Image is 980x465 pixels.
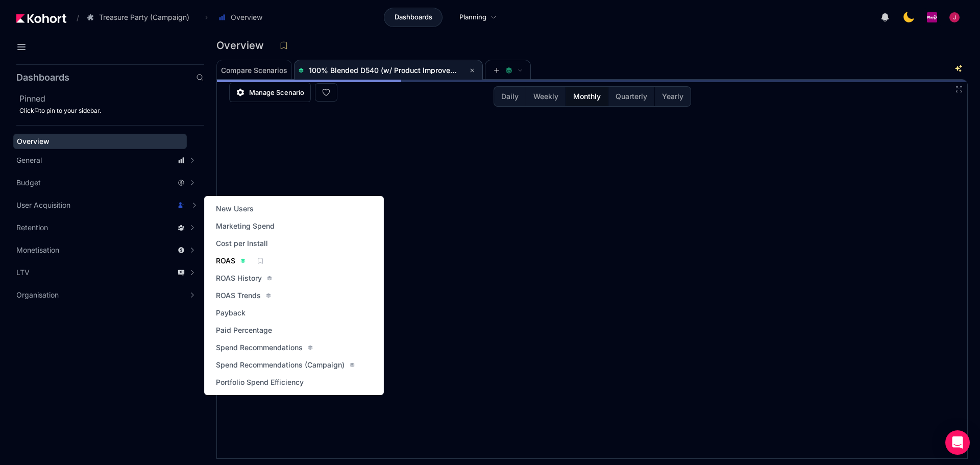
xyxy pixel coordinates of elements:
span: Portfolio Spend Efficiency [216,377,304,387]
img: logo_PlayQ_20230721100321046856.png [927,12,937,22]
button: Daily [494,87,526,106]
a: Spend Recommendations (Campaign) [213,358,358,372]
button: Quarterly [608,87,654,106]
span: Monetisation [16,245,59,255]
span: Overview [231,12,262,22]
a: Overview [13,134,187,149]
span: Overview [17,137,50,145]
button: Overview [213,9,273,26]
a: Marketing Spend [213,219,278,233]
a: Manage Scenario [229,83,311,102]
span: ROAS [216,256,235,266]
span: Compare Scenarios [221,67,287,74]
span: Planning [459,12,486,22]
span: Organisation [16,290,59,300]
button: Fullscreen [955,85,963,93]
h3: Overview [216,40,270,51]
h2: Dashboards [16,73,69,82]
button: Monthly [566,87,608,106]
button: Yearly [654,87,691,106]
span: Spend Recommendations [216,342,303,353]
span: Spend Recommendations (Campaign) [216,360,345,370]
a: ROAS [213,254,249,268]
span: Retention [16,223,48,233]
span: New Users [216,204,254,214]
a: Cost per Install [213,236,271,251]
span: LTV [16,267,30,278]
img: Kohort logo [16,14,66,23]
span: Yearly [662,91,683,102]
span: ROAS History [216,273,262,283]
span: Weekly [533,91,558,102]
h2: Pinned [19,92,204,105]
div: Open Intercom Messenger [945,430,970,455]
span: Marketing Spend [216,221,275,231]
span: Daily [501,91,519,102]
a: Dashboards [384,8,443,27]
div: Click to pin to your sidebar. [19,107,204,115]
a: ROAS Trends [213,288,274,303]
span: / [68,12,79,23]
span: ROAS Trends [216,290,261,301]
span: 100% Blended D540 (w/ Product Improvements) [309,66,474,75]
a: Planning [449,8,507,27]
a: New Users [213,202,257,216]
span: Cost per Install [216,238,268,249]
span: Budget [16,178,41,188]
span: Dashboards [395,12,432,22]
span: General [16,155,42,165]
span: Quarterly [616,91,647,102]
a: Payback [213,306,249,320]
span: Payback [216,308,246,318]
button: Treasure Party (Campaign) [81,9,200,26]
span: › [203,13,210,21]
span: Manage Scenario [249,87,304,97]
a: ROAS History [213,271,275,285]
a: Portfolio Spend Efficiency [213,375,307,389]
span: Paid Percentage [216,325,272,335]
span: Treasure Party (Campaign) [99,12,189,22]
span: Monthly [573,91,601,102]
span: User Acquisition [16,200,70,210]
a: Paid Percentage [213,323,275,337]
button: Weekly [526,87,566,106]
a: Spend Recommendations [213,340,316,355]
